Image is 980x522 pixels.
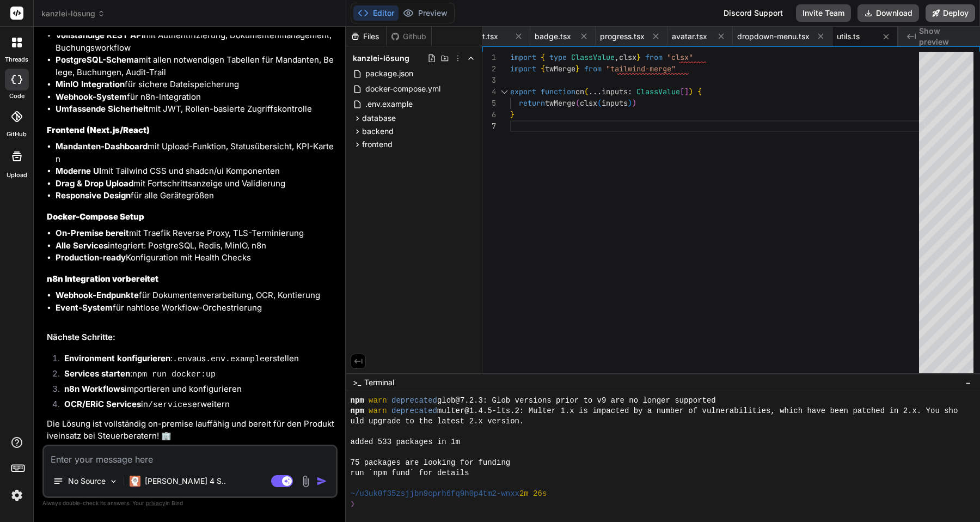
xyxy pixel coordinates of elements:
li: integriert: PostgreSQL, Redis, MinIO, n8n [56,240,335,252]
span: >_ [353,377,361,388]
span: import [510,64,536,74]
span: 2m 26s [519,489,547,499]
span: { [541,52,545,62]
span: backend [362,126,394,137]
span: { [541,64,545,74]
span: kanzlei-lösung [41,8,105,19]
button: Editor [353,5,399,21]
span: ... [589,87,602,96]
div: 7 [482,120,496,132]
span: "tailwind-merge" [606,64,676,74]
strong: Event-System [56,302,113,313]
span: { [697,87,702,96]
span: − [965,377,971,388]
p: No Source [68,476,106,487]
span: 75 packages are looking for funding [351,458,511,468]
span: inputs [602,87,628,96]
span: deprecated [391,406,437,416]
strong: Webhook-System [56,92,127,102]
span: type [549,52,567,62]
strong: Docker-Compose Setup [47,211,144,222]
img: settings [8,486,26,505]
strong: n8n Integration vorbereitet [47,274,158,284]
img: Pick Models [109,477,118,486]
li: : [56,368,335,383]
span: avatar.tsx [672,31,707,42]
span: kanzlei-lösung [353,53,409,64]
li: importieren und konfigurieren [56,383,335,398]
div: Click to collapse the range. [497,86,511,98]
li: für nahtlose Workflow-Orchestrierung [56,302,335,314]
strong: Frontend (Next.js/React) [47,125,150,135]
img: icon [316,476,327,487]
span: , [615,52,619,62]
span: twMerge [545,64,575,74]
span: ( [584,87,589,96]
li: für Dokumentenverarbeitung, OCR, Kontierung [56,289,335,302]
label: code [9,92,24,101]
span: ( [597,98,602,108]
li: mit Authentifizierung, Dokumentenmanagement, Buchungsworkflow [56,29,335,54]
span: run `npm fund` for details [351,468,469,478]
span: warn [369,396,387,406]
label: threads [5,55,28,64]
strong: n8n Workflows [64,384,125,394]
span: dropdown-menu.tsx [737,31,810,42]
code: .env.example [206,355,265,364]
code: .env [173,355,192,364]
span: inputs [602,98,628,108]
span: docker-compose.yml [364,82,442,95]
span: export [510,87,536,96]
span: cn [575,87,584,96]
li: mit Fortschrittsanzeige und Validierung [56,178,335,190]
label: Upload [7,171,27,180]
code: npm run docker:up [132,370,216,379]
strong: Mandanten-Dashboard [56,141,148,151]
span: .env.example [364,98,414,111]
span: [ [680,87,684,96]
span: privacy [146,500,166,506]
strong: Services starten [64,368,130,379]
span: multer@1.4.5-lts.2: Multer 1.x is impacted by a number of vulnerabilities, which have been patche... [437,406,958,416]
span: warn [369,406,387,416]
button: Deploy [926,4,975,22]
span: } [636,52,641,62]
strong: Moderne UI [56,166,101,176]
div: 3 [482,75,496,86]
span: ) [689,87,693,96]
button: Invite Team [796,4,851,22]
img: attachment [299,475,312,488]
span: ClassValue [636,87,680,96]
label: GitHub [7,130,27,139]
span: ) [628,98,632,108]
strong: MinIO Integration [56,79,125,89]
span: return [519,98,545,108]
span: ) [632,98,636,108]
li: Konfiguration mit Health Checks [56,252,335,264]
span: npm [351,406,364,416]
strong: Webhook-Endpunkte [56,290,139,300]
span: "clsx" [667,52,693,62]
span: clsx [619,52,636,62]
li: mit JWT, Rollen-basierte Zugriffskontrolle [56,103,335,116]
strong: Umfassende Sicherheit [56,104,149,114]
span: from [645,52,663,62]
p: [PERSON_NAME] 4 S.. [145,476,226,487]
span: ❯ [351,499,355,509]
strong: OCR/ERiC Services [64,399,141,409]
strong: On-Premise bereit [56,228,129,238]
h2: Nächste Schritte: [47,331,335,344]
span: progress.tsx [600,31,645,42]
span: database [362,113,396,124]
li: für alle Gerätegrößen [56,190,335,202]
span: ] [684,87,689,96]
strong: Responsive Design [56,190,131,201]
p: Always double-check its answers. Your in Bind [42,498,338,508]
li: für n8n-Integration [56,91,335,104]
span: clsx [580,98,597,108]
span: from [584,64,602,74]
div: 1 [482,52,496,63]
strong: Alle Services [56,240,108,251]
div: 4 [482,86,496,98]
li: mit Tailwind CSS und shadcn/ui Komponenten [56,165,335,178]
